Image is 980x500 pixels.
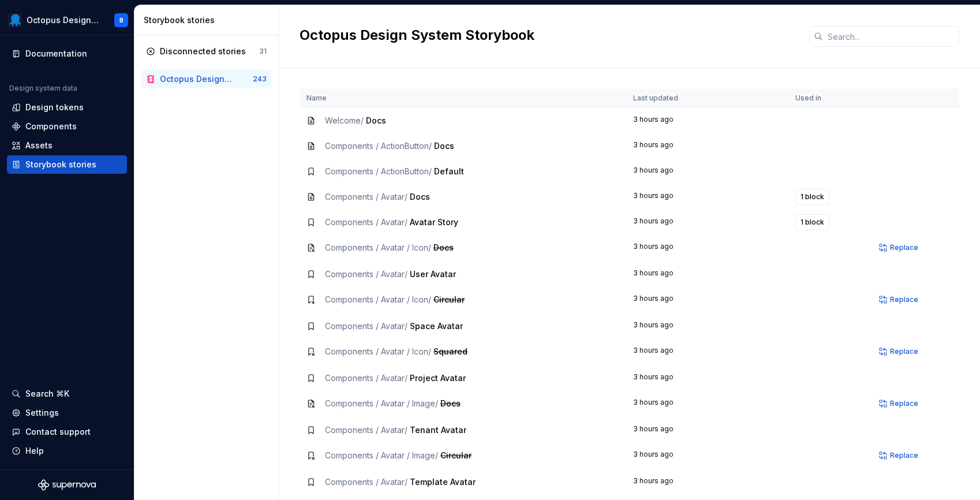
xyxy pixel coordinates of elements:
[325,398,438,408] span: Components / Avatar / Image /
[325,321,407,331] span: Components / Avatar /
[160,46,246,57] div: Disconnected stories
[325,242,431,252] span: Components / Avatar / Icon /
[325,450,438,460] span: Components / Avatar / Image /
[890,347,918,356] span: Replace
[410,192,430,202] span: Docs
[325,294,431,304] span: Components / Avatar / Icon /
[9,84,77,93] div: Design system data
[25,407,59,419] div: Settings
[325,425,407,435] span: Components / Avatar /
[626,235,788,262] td: 3 hours ago
[325,373,407,383] span: Components / Avatar /
[890,451,918,460] span: Replace
[410,373,466,383] span: Project Avatar
[325,346,431,356] span: Components / Avatar / Icon /
[141,70,271,88] a: Octopus Design System Storybook243
[7,155,127,174] a: Storybook stories
[410,269,456,279] span: User Avatar
[876,292,923,308] button: Replace
[38,479,96,491] svg: Supernova Logo
[410,321,463,331] span: Space Avatar
[141,42,271,61] a: Disconnected stories31
[366,115,386,125] span: Docs
[7,98,127,117] a: Design tokens
[626,339,788,365] td: 3 hours ago
[876,395,923,412] button: Replace
[325,192,407,202] span: Components / Avatar /
[788,89,869,108] th: Used in
[259,47,267,56] div: 31
[626,89,788,108] th: Last updated
[325,477,407,487] span: Components / Avatar /
[795,189,829,205] button: 1 block
[25,140,53,151] div: Assets
[626,108,788,134] td: 3 hours ago
[626,133,788,159] td: 3 hours ago
[433,242,454,252] span: Docs
[410,477,476,487] span: Template Avatar
[300,26,795,44] h2: Octopus Design System Storybook
[876,447,923,464] button: Replace
[7,385,127,403] button: Search ⌘K
[626,287,788,314] td: 3 hours ago
[2,8,132,32] button: Octopus Design SystemB
[876,344,923,360] button: Replace
[25,121,77,132] div: Components
[27,14,100,26] div: Octopus Design System
[440,450,472,460] span: Circular
[119,16,124,25] div: B
[25,445,44,457] div: Help
[410,425,466,435] span: Tenant Avatar
[626,443,788,469] td: 3 hours ago
[795,214,829,230] button: 1 block
[434,141,454,151] span: Docs
[325,115,364,125] span: Welcome /
[626,184,788,210] td: 3 hours ago
[160,73,234,85] div: Octopus Design System Storybook
[7,136,127,155] a: Assets
[410,217,458,227] span: Avatar Story
[626,391,788,417] td: 3 hours ago
[7,442,127,460] button: Help
[7,44,127,63] a: Documentation
[626,210,788,235] td: 3 hours ago
[823,26,959,47] input: Search...
[890,243,918,252] span: Replace
[325,141,432,151] span: Components / ActionButton /
[7,117,127,136] a: Components
[626,417,788,443] td: 3 hours ago
[890,399,918,408] span: Replace
[325,269,407,279] span: Components / Avatar /
[300,89,626,108] th: Name
[433,346,467,356] span: Squared
[433,294,465,304] span: Circular
[434,166,464,176] span: Default
[626,159,788,184] td: 3 hours ago
[440,398,461,408] span: Docs
[25,426,91,438] div: Contact support
[25,159,96,170] div: Storybook stories
[25,48,87,59] div: Documentation
[890,295,918,304] span: Replace
[7,423,127,441] button: Contact support
[325,166,432,176] span: Components / ActionButton /
[801,218,824,227] span: 1 block
[626,314,788,339] td: 3 hours ago
[8,13,22,27] img: fcf53608-4560-46b3-9ec6-dbe177120620.png
[25,388,69,400] div: Search ⌘K
[876,240,923,256] button: Replace
[253,74,267,84] div: 243
[325,217,407,227] span: Components / Avatar /
[626,469,788,495] td: 3 hours ago
[626,365,788,391] td: 3 hours ago
[7,404,127,422] a: Settings
[144,14,274,26] div: Storybook stories
[801,192,824,202] span: 1 block
[626,262,788,287] td: 3 hours ago
[25,102,84,113] div: Design tokens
